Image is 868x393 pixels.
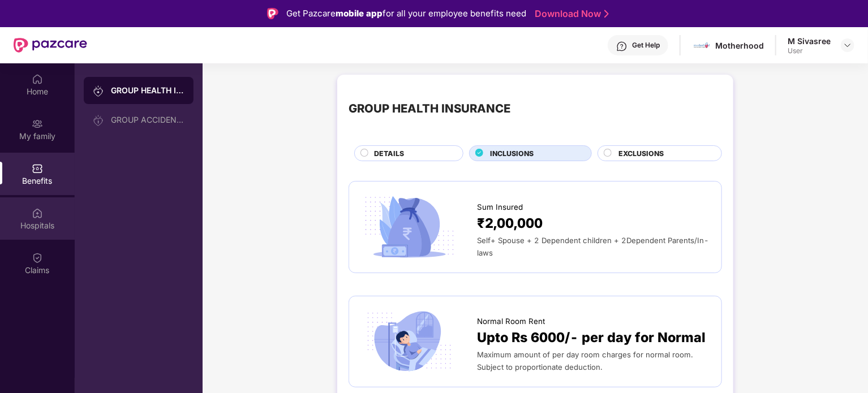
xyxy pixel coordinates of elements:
[111,115,184,124] div: GROUP ACCIDENTAL INSURANCE
[32,118,43,129] img: svg+xml;base64,PHN2ZyB3aWR0aD0iMjAiIGhlaWdodD0iMjAiIHZpZXdCb3g9IjAgMCAyMCAyMCIgZmlsbD0ibm9uZSIgeG...
[374,148,404,159] span: DETAILS
[715,40,764,51] div: Motherhood
[93,85,104,97] img: svg+xml;base64,PHN2ZyB3aWR0aD0iMjAiIGhlaWdodD0iMjAiIHZpZXdCb3g9IjAgMCAyMCAyMCIgZmlsbD0ibm9uZSIgeG...
[843,41,852,50] img: svg+xml;base64,PHN2ZyBpZD0iRHJvcGRvd24tMzJ4MzIiIHhtbG5zPSJodHRwOi8vd3d3LnczLm9yZy8yMDAwL3N2ZyIgd2...
[477,236,709,257] span: Self+ Spouse + 2 Dependent children + 2Dependent Parents/In- laws
[93,115,104,126] img: svg+xml;base64,PHN2ZyB3aWR0aD0iMjAiIGhlaWdodD0iMjAiIHZpZXdCb3g9IjAgMCAyMCAyMCIgZmlsbD0ibm9uZSIgeG...
[477,327,706,348] span: Upto Rs 6000/- per day for Normal
[477,213,543,234] span: ₹2,00,000
[32,252,43,264] img: svg+xml;base64,PHN2ZyBpZD0iQ2xhaW0iIHhtbG5zPSJodHRwOi8vd3d3LnczLm9yZy8yMDAwL3N2ZyIgd2lkdGg9IjIwIi...
[788,46,831,55] div: User
[618,148,664,159] span: EXCLUSIONS
[535,8,605,20] a: Download Now
[286,7,526,20] div: Get Pazcare for all your employee benefits need
[694,37,710,54] img: motherhood%20_%20logo.png
[490,148,534,159] span: INCLUSIONS
[349,100,510,118] div: GROUP HEALTH INSURANCE
[360,193,458,261] img: icon
[477,316,545,327] span: Normal Room Rent
[32,74,43,85] img: svg+xml;base64,PHN2ZyBpZD0iSG9tZSIgeG1sbnM9Imh0dHA6Ly93d3cudzMub3JnLzIwMDAvc3ZnIiB3aWR0aD0iMjAiIG...
[267,8,278,19] img: Logo
[632,41,660,50] div: Get Help
[32,163,43,174] img: svg+xml;base64,PHN2ZyBpZD0iQmVuZWZpdHMiIHhtbG5zPSJodHRwOi8vd3d3LnczLm9yZy8yMDAwL3N2ZyIgd2lkdGg9Ij...
[336,8,383,19] strong: mobile app
[477,201,523,213] span: Sum Insured
[360,308,458,375] img: icon
[616,41,628,52] img: svg+xml;base64,PHN2ZyBpZD0iSGVscC0zMngzMiIgeG1sbnM9Imh0dHA6Ly93d3cudzMub3JnLzIwMDAvc3ZnIiB3aWR0aD...
[32,208,43,219] img: svg+xml;base64,PHN2ZyBpZD0iSG9zcGl0YWxzIiB4bWxucz0iaHR0cDovL3d3dy53My5vcmcvMjAwMC9zdmciIHdpZHRoPS...
[14,38,87,53] img: New Pazcare Logo
[604,8,609,20] img: Stroke
[111,85,184,96] div: GROUP HEALTH INSURANCE
[788,36,831,46] div: M Sivasree
[477,350,693,372] span: Maximum amount of per day room charges for normal room. Subject to proportionate deduction.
